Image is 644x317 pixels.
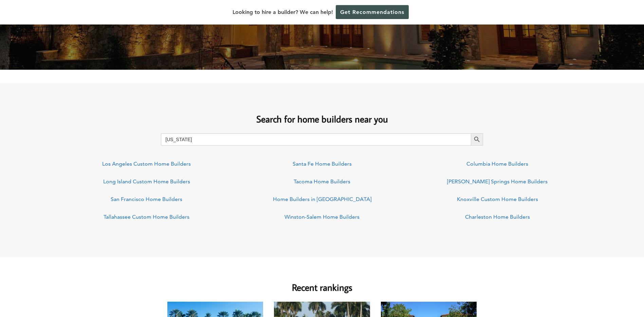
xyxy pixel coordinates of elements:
[273,196,371,202] a: Home Builders in [GEOGRAPHIC_DATA]
[336,5,409,19] a: Get Recommendations
[473,136,481,143] svg: Search
[167,271,477,294] h2: Recent rankings
[294,178,350,185] a: Tacoma Home Builders
[103,178,190,185] a: Long Island Custom Home Builders
[161,133,471,146] input: Search here...
[447,178,548,185] a: [PERSON_NAME] Springs Home Builders
[293,161,352,167] a: Santa Fe Home Builders
[466,161,528,167] a: Columbia Home Builders
[465,214,530,220] a: Charleston Home Builders
[284,214,360,220] a: Winston-Salem Home Builders
[514,268,636,309] iframe: Drift Widget Chat Controller
[457,196,538,202] a: Knoxville Custom Home Builders
[104,214,189,220] a: Tallahassee Custom Home Builders
[111,196,182,202] a: San Francisco Home Builders
[102,161,191,167] a: Los Angeles Custom Home Builders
